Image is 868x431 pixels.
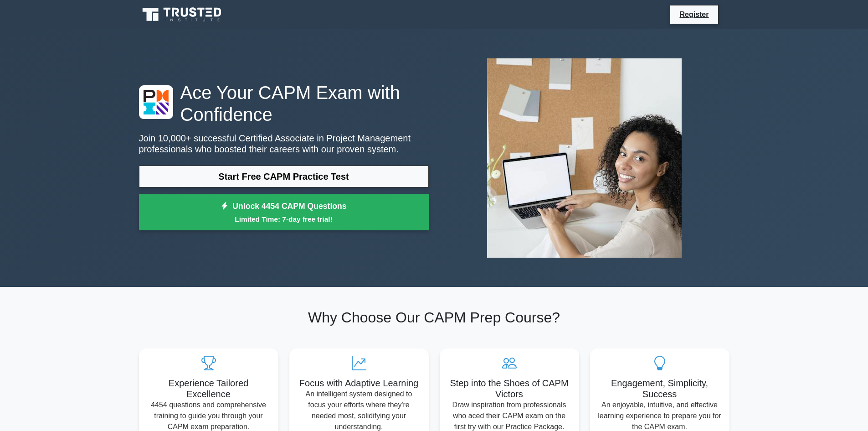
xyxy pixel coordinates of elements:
[146,378,271,400] h5: Experience Tailored Excellence
[139,309,729,326] h2: Why Choose Our CAPM Prep Course?
[139,194,429,231] a: Unlock 4454 CAPM QuestionsLimited Time: 7-day free trial!
[139,133,429,155] p: Join 10,000+ successful Certified Associate in Project Management professionals who boosted their...
[150,214,417,224] small: Limited Time: 7-day free trial!
[447,378,572,400] h5: Step into the Shoes of CAPM Victors
[139,82,429,125] h1: Ace Your CAPM Exam with Confidence
[139,166,429,187] a: Start Free CAPM Practice Test
[597,378,722,400] h5: Engagement, Simplicity, Success
[297,378,421,389] h5: Focus with Adaptive Learning
[674,9,714,20] a: Register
